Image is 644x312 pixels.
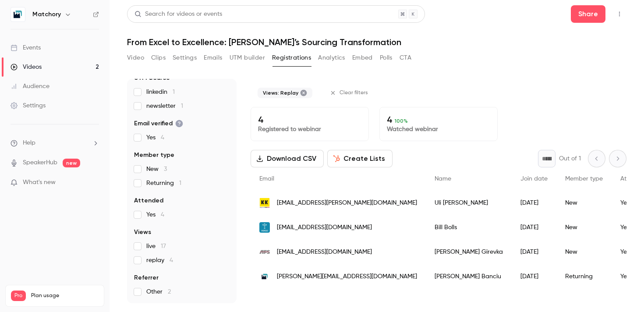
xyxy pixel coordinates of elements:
[340,89,368,96] span: Clear filters
[259,222,270,233] img: verso.de
[11,101,46,110] div: Settings
[263,89,298,96] span: Views: Replay
[127,51,144,65] button: Video
[179,180,181,186] span: 1
[512,191,556,215] div: [DATE]
[230,51,265,65] button: UTM builder
[380,51,393,65] button: Polls
[23,138,35,148] span: Help
[134,228,151,237] span: Views
[134,151,174,160] span: Member type
[571,5,605,23] button: Share
[161,243,166,249] span: 17
[31,292,99,299] span: Plan usage
[11,291,26,301] span: Pro
[259,271,270,282] img: matchory.com
[556,264,612,289] div: Returning
[426,215,512,240] div: Bill Bolls
[327,150,393,167] button: Create Lists
[134,196,163,205] span: Attended
[426,240,512,264] div: [PERSON_NAME] Girevka
[318,51,345,65] button: Analytics
[146,165,167,174] span: New
[277,248,372,257] span: [EMAIL_ADDRESS][DOMAIN_NAME]
[258,125,361,134] p: Registered to webinar
[134,273,159,282] span: Referrer
[559,154,581,163] p: Out of 1
[387,114,490,125] p: 4
[426,191,512,215] div: Uli [PERSON_NAME]
[426,264,512,289] div: [PERSON_NAME] Banciu
[565,176,603,182] span: Member type
[146,88,175,96] span: linkedin
[512,264,556,289] div: [DATE]
[173,89,175,95] span: 1
[556,240,612,264] div: New
[161,135,164,141] span: 4
[11,7,25,21] img: Matchory
[11,82,50,91] div: Audience
[173,51,197,65] button: Settings
[395,118,408,124] span: 100 %
[277,223,372,232] span: [EMAIL_ADDRESS][DOMAIN_NAME]
[146,133,164,142] span: Yes
[63,159,80,167] span: new
[146,210,164,219] span: Yes
[23,178,56,187] span: What's new
[146,179,181,188] span: Returning
[11,43,41,52] div: Events
[435,176,451,182] span: Name
[520,176,548,182] span: Join date
[23,158,57,167] a: SpeakerHub
[146,256,173,265] span: replay
[32,10,61,19] h6: Matchory
[127,37,626,47] h1: From Excel to Excellence: [PERSON_NAME]’s Sourcing Transformation
[146,242,166,251] span: live
[134,10,222,19] div: Search for videos or events
[259,198,270,208] img: kaiserkraft.com
[161,212,164,218] span: 4
[151,51,166,65] button: Clips
[181,103,183,109] span: 1
[251,150,324,167] button: Download CSV
[11,63,42,71] div: Videos
[277,272,417,281] span: [PERSON_NAME][EMAIL_ADDRESS][DOMAIN_NAME]
[204,51,222,65] button: Emails
[164,166,167,172] span: 3
[272,51,311,65] button: Registrations
[300,89,307,96] button: Remove "Replay views" from selected filters
[612,7,626,21] button: Top Bar Actions
[168,289,171,295] span: 2
[11,138,99,148] li: help-dropdown-opener
[259,247,270,257] img: afs.biz
[146,102,183,110] span: newsletter
[387,125,490,134] p: Watched webinar
[556,191,612,215] div: New
[134,119,183,128] span: Email verified
[277,199,417,208] span: [EMAIL_ADDRESS][PERSON_NAME][DOMAIN_NAME]
[512,215,556,240] div: [DATE]
[326,86,373,100] button: Clear filters
[146,287,171,296] span: Other
[134,74,230,296] section: facet-groups
[258,114,361,125] p: 4
[400,51,411,65] button: CTA
[259,176,274,182] span: Email
[170,257,173,263] span: 4
[556,215,612,240] div: New
[512,240,556,264] div: [DATE]
[352,51,373,65] button: Embed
